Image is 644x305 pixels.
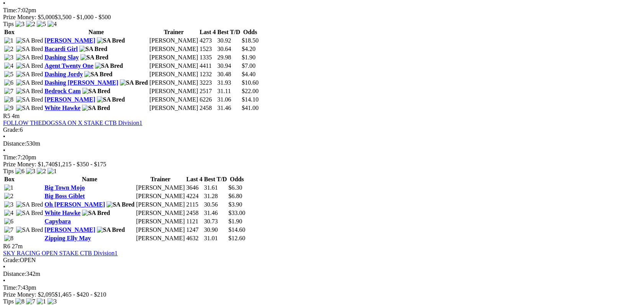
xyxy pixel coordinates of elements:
td: 2517 [199,87,216,95]
span: $3,500 - $1,000 - $500 [55,14,111,20]
td: 3646 [186,184,203,192]
span: Tips [3,168,14,174]
td: [PERSON_NAME] [149,62,198,70]
td: [PERSON_NAME] [136,234,185,242]
th: Best T/D [217,28,241,36]
img: 3 [4,201,13,208]
td: 6226 [199,96,216,103]
td: 1247 [186,226,203,234]
img: SA Bred [16,79,43,86]
span: $41.00 [242,105,259,111]
td: 30.94 [217,62,241,70]
a: [PERSON_NAME] [44,37,95,44]
div: Prize Money: $5,000 [3,14,641,21]
a: FOLLOW THEDOGSSA ON X STAKE CTB Division1 [3,120,142,126]
td: 30.73 [204,218,228,225]
span: Tips [3,298,14,305]
span: $1.90 [228,218,242,225]
td: [PERSON_NAME] [149,79,198,87]
img: 5 [37,21,46,28]
img: SA Bred [16,54,43,61]
th: Odds [241,28,259,36]
a: White Hawke [44,210,80,216]
td: 30.48 [217,71,241,78]
a: Oh [PERSON_NAME] [44,201,105,208]
td: [PERSON_NAME] [136,218,185,225]
div: 7:02pm [3,7,641,14]
div: OPEN [3,257,641,264]
span: $14.60 [228,226,245,233]
td: 2458 [199,104,216,112]
span: R5 [3,113,10,119]
img: 1 [4,184,13,191]
span: $22.00 [242,88,259,94]
span: 4m [12,113,20,119]
img: 6 [4,79,13,86]
img: 7 [26,298,35,305]
td: [PERSON_NAME] [136,184,185,192]
td: [PERSON_NAME] [136,192,185,200]
td: 31.11 [217,87,241,95]
img: 5 [4,71,13,78]
span: Time: [3,284,18,291]
td: 31.46 [217,104,241,112]
span: $4.40 [242,71,256,77]
a: Capybara [44,218,70,225]
img: 4 [4,62,13,69]
img: SA Bred [120,79,148,86]
img: SA Bred [82,88,110,95]
span: Tips [3,21,14,27]
img: SA Bred [16,226,43,233]
img: SA Bred [79,46,107,52]
img: SA Bred [16,37,43,44]
span: $7.00 [242,62,256,69]
td: 31.01 [204,234,228,242]
td: [PERSON_NAME] [149,96,198,103]
td: 4411 [199,62,216,70]
img: 7 [4,88,13,95]
img: SA Bred [16,62,43,69]
img: SA Bred [84,71,112,78]
td: 1523 [199,45,216,53]
th: Last 4 [186,175,203,183]
img: 3 [4,54,13,61]
img: 8 [4,96,13,103]
img: 3 [26,168,35,175]
a: Bedrock Cam [44,88,80,94]
td: 30.90 [204,226,228,234]
td: 31.46 [204,209,228,217]
span: $6.80 [228,193,242,199]
th: Name [44,28,148,36]
img: 1 [4,37,13,44]
td: 3223 [199,79,216,87]
td: 31.06 [217,96,241,103]
img: SA Bred [16,71,43,78]
span: • [3,133,5,140]
img: 8 [4,235,13,242]
a: Dashing Jordy [44,71,83,77]
td: [PERSON_NAME] [149,87,198,95]
div: 342m [3,271,641,277]
a: White Hawke [44,105,80,111]
img: 4 [48,21,57,28]
span: Grade: [3,257,20,263]
img: SA Bred [16,46,43,52]
span: $10.60 [242,79,259,86]
img: 2 [37,168,46,175]
td: [PERSON_NAME] [136,201,185,208]
span: 27m [12,243,23,249]
img: SA Bred [16,201,43,208]
a: Dashing Slay [44,54,79,61]
td: 4273 [199,37,216,44]
th: Odds [228,175,246,183]
td: 2458 [186,209,203,217]
span: • [3,147,5,154]
th: Trainer [149,28,198,36]
span: $6.30 [228,184,242,191]
td: [PERSON_NAME] [136,209,185,217]
div: 7:20pm [3,154,641,161]
span: R6 [3,243,10,249]
a: Agent Twenty One [44,62,93,69]
td: 4632 [186,234,203,242]
img: SA Bred [16,210,43,216]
